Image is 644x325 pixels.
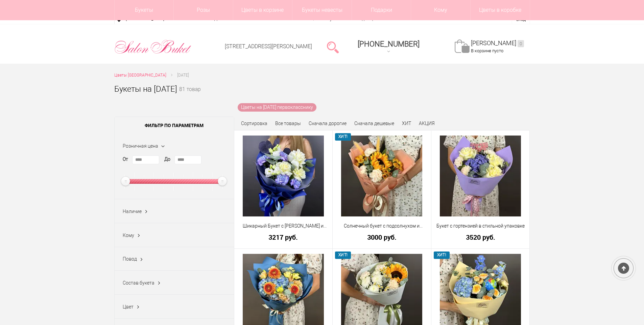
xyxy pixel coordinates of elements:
[239,223,328,230] a: Шикарный Букет с [PERSON_NAME] и [PERSON_NAME]
[354,121,394,126] a: Сначала дешевые
[358,40,420,48] div: [PHONE_NUMBER]
[243,136,324,216] img: Шикарный Букет с Розами и Синими Диантусами
[114,83,177,95] h1: Букеты на [DATE]
[436,234,525,241] a: 3520 руб.
[123,304,134,309] span: Цвет
[419,121,435,126] a: АКЦИЯ
[241,121,267,126] span: Сортировка
[471,39,524,47] a: [PERSON_NAME]
[518,40,524,47] ins: 0
[434,252,450,259] span: ХИТ!
[471,48,503,53] span: В корзине пусто
[440,136,521,216] img: Букет с гортензией в стильной упаковке
[123,209,142,214] span: Наличие
[114,72,166,79] a: Цветы [GEOGRAPHIC_DATA]
[354,37,424,57] a: [PHONE_NUMBER]
[179,87,201,103] small: 81 товар
[238,103,316,112] a: Цветы на [DATE] первокласснику
[341,136,422,216] img: Солнечный букет с подсолнухом и диантусами
[123,233,134,238] span: Кому
[225,43,312,50] a: [STREET_ADDRESS][PERSON_NAME]
[337,234,427,241] a: 3000 руб.
[123,143,158,149] span: Розничная цена
[275,121,301,126] a: Все товары
[123,280,154,286] span: Состав букета
[309,121,347,126] a: Сначала дорогие
[436,223,525,230] a: Букет с гортензией в стильной упаковке
[239,234,328,241] a: 3217 руб.
[114,73,166,78] span: Цветы [GEOGRAPHIC_DATA]
[335,133,351,140] span: ХИТ!
[164,156,170,163] label: До
[177,73,189,78] span: [DATE]
[114,38,192,56] img: Цветы Нижний Новгород
[337,223,427,230] a: Солнечный букет с подсолнухом и диантусами
[115,117,234,134] span: Фильтр по параметрам
[123,156,128,163] label: От
[335,252,351,259] span: ХИТ!
[402,121,411,126] a: ХИТ
[123,256,137,262] span: Повод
